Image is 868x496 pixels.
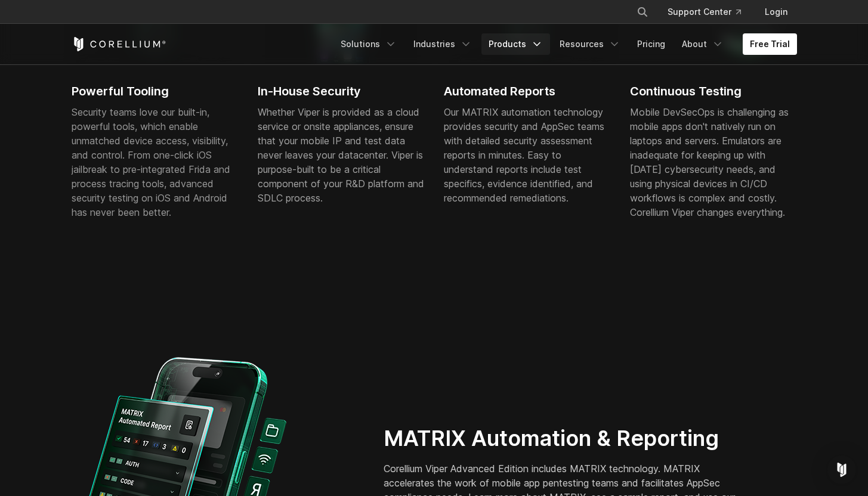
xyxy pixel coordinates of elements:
h2: Automated Reports [444,82,611,100]
div: Our MATRIX automation technology provides security and AppSec teams with detailed security assess... [444,105,611,205]
div: Whether Viper is provided as a cloud service or onsite appliances, ensure that your mobile IP and... [258,105,425,205]
h2: In-House Security [258,82,425,100]
h2: MATRIX Automation & Reporting [384,425,752,452]
a: Pricing [630,33,672,55]
h2: Powerful Tooling [72,82,239,100]
div: Navigation Menu [333,33,797,55]
a: About [675,33,731,55]
a: Industries [406,33,479,55]
a: Login [755,1,797,23]
div: Mobile DevSecOps is challenging as mobile apps don't natively run on laptops and servers. Emulato... [630,105,797,219]
a: Support Center [658,1,750,23]
span: Security teams love our built-in, powerful tools, which enable unmatched device access, visibilit... [72,106,230,218]
a: Corellium Home [72,37,166,51]
a: Solutions [333,33,404,55]
h2: Continuous Testing [630,82,797,100]
a: Resources [552,33,628,55]
a: Products [481,33,550,55]
button: Search [632,1,653,23]
div: Navigation Menu [622,1,797,23]
a: Free Trial [743,33,797,55]
div: Open Intercom Messenger [827,455,856,484]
